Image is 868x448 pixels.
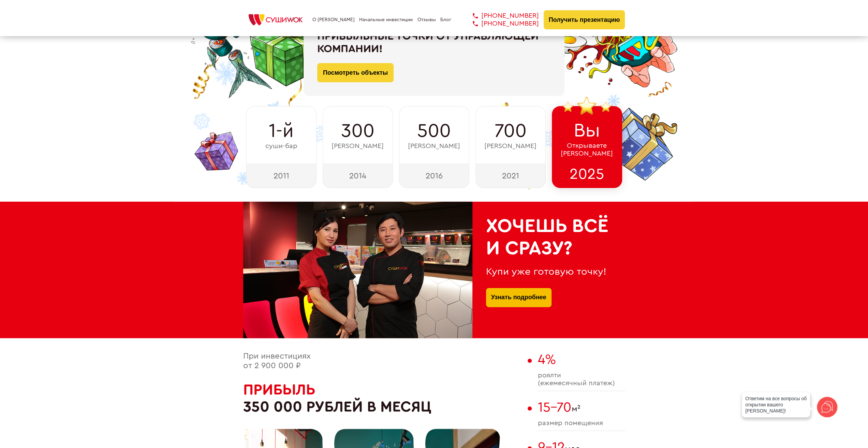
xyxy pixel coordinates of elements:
span: 1-й [269,120,294,142]
a: Отзывы [417,17,436,23]
div: Купи уже готовую точку! [486,266,612,277]
div: Прибыльные точки от управляющей компании! [317,30,551,55]
div: 2011 [246,163,317,188]
span: [PERSON_NAME] [332,142,384,150]
span: 500 [417,120,451,142]
a: Посмотреть объекты [317,63,394,82]
a: Начальные инвестиции [359,17,413,23]
span: 700 [495,120,527,142]
a: О [PERSON_NAME] [312,17,355,23]
span: размер помещения [538,419,625,427]
span: Открываете [PERSON_NAME] [561,142,613,158]
a: Блог [440,17,451,23]
span: Прибыль [243,382,315,397]
a: Узнать подробнее [491,288,546,307]
h2: 350 000 рублей в месяц [243,381,524,416]
h2: Хочешь всё и сразу? [486,215,612,259]
span: [PERSON_NAME] [484,142,536,150]
div: 2021 [475,163,546,188]
span: [PERSON_NAME] [408,142,460,150]
span: суши-бар [265,142,297,150]
span: 300 [341,120,374,142]
button: Получить презентацию [544,10,625,29]
span: м² [538,400,625,415]
span: 15-70 [538,401,572,414]
a: [PHONE_NUMBER] [462,20,539,28]
div: 2016 [399,163,469,188]
div: 2025 [552,163,622,188]
div: Ответим на все вопросы об открытии вашего [PERSON_NAME]! [742,392,810,417]
span: При инвестициях от 2 900 000 ₽ [243,352,311,370]
span: 4% [538,353,556,366]
button: Узнать подробнее [486,288,551,307]
span: роялти (ежемесячный платеж) [538,372,625,387]
div: 2014 [323,163,393,188]
span: Вы [574,120,600,142]
img: СУШИWOK [243,12,308,27]
a: [PHONE_NUMBER] [462,12,539,20]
